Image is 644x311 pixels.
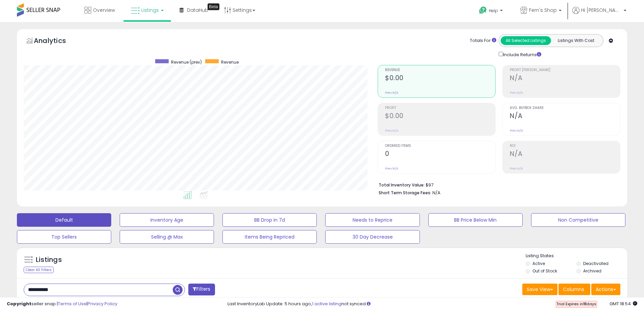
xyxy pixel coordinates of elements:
[526,253,627,259] p: Listing States:
[385,91,398,95] small: Prev: N/A
[36,255,62,265] h5: Listings
[228,301,637,307] div: Last InventoryLab Update: 5 hours ago, not synced.
[141,7,159,14] span: Listings
[479,6,487,15] i: Get Help
[531,213,625,227] button: Non Competitive
[325,230,420,244] button: 30 Day Decrease
[88,301,117,307] a: Privacy Policy
[120,230,214,244] button: Selling @ Max
[510,166,523,171] small: Prev: N/A
[385,144,495,148] span: Ordered Items
[532,261,545,266] label: Active
[222,213,317,227] button: BB Drop in 7d
[556,301,596,307] span: Trial Expires in days
[58,301,87,307] a: Terms of Use
[489,8,498,14] span: Help
[510,112,620,121] h2: N/A
[93,7,115,14] span: Overview
[432,190,440,196] span: N/A
[7,301,117,307] div: seller snap | |
[325,213,420,227] button: Needs to Reprice
[385,106,495,110] span: Profit
[379,180,615,188] li: $97
[385,150,495,159] h2: 0
[208,3,219,10] div: Tooltip anchor
[385,74,495,83] h2: $0.00
[583,301,587,307] b: 11
[510,129,523,133] small: Prev: N/A
[494,50,549,58] div: Include Returns
[558,284,590,295] button: Columns
[510,74,620,83] h2: N/A
[17,213,111,227] button: Default
[510,144,620,148] span: ROI
[532,268,557,274] label: Out of Stock
[7,301,31,307] strong: Copyright
[510,68,620,72] span: Profit [PERSON_NAME]
[171,59,202,65] span: Revenue (prev)
[501,36,551,45] button: All Selected Listings
[385,68,495,72] span: Revenue
[470,38,496,44] div: Totals For
[510,106,620,110] span: Avg. Buybox Share
[572,7,626,22] a: Hi [PERSON_NAME]
[591,284,620,295] button: Actions
[385,129,398,133] small: Prev: N/A
[583,268,601,274] label: Archived
[510,91,523,95] small: Prev: N/A
[583,261,609,266] label: Deactivated
[188,284,215,295] button: Filters
[385,112,495,121] h2: $0.00
[529,7,557,14] span: Fern's Shop
[581,7,622,14] span: Hi [PERSON_NAME]
[312,301,341,307] a: 1 active listing
[474,1,509,22] a: Help
[510,150,620,159] h2: N/A
[385,166,398,171] small: Prev: N/A
[379,182,425,188] b: Total Inventory Value:
[610,301,637,307] span: 2025-09-15 18:54 GMT
[522,284,557,295] button: Save View
[24,267,54,273] div: Clear All Filters
[379,190,431,196] b: Short Term Storage Fees:
[17,230,111,244] button: Top Sellers
[187,7,208,14] span: DataHub
[563,286,584,293] span: Columns
[34,36,79,47] h5: Analytics
[221,59,239,65] span: Revenue
[551,36,601,45] button: Listings With Cost
[120,213,214,227] button: Inventory Age
[428,213,523,227] button: BB Price Below Min
[222,230,317,244] button: Items Being Repriced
